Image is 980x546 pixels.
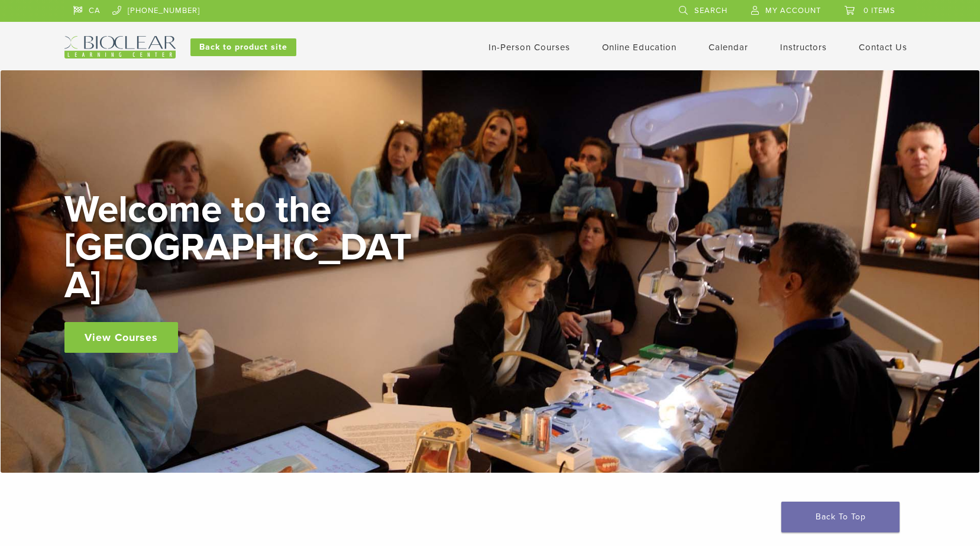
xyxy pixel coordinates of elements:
a: Online Education [602,42,677,53]
a: Back to product site [190,38,296,56]
img: Bioclear [64,36,176,58]
h2: Welcome to the [GEOGRAPHIC_DATA] [64,191,419,304]
a: Calendar [709,42,748,53]
a: View Courses [64,322,178,353]
span: My Account [765,6,821,15]
span: 0 items [863,6,895,15]
a: Instructors [780,42,827,53]
a: In-Person Courses [489,42,570,53]
a: Contact Us [859,42,907,53]
span: Search [694,6,727,15]
a: Back To Top [781,502,900,532]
